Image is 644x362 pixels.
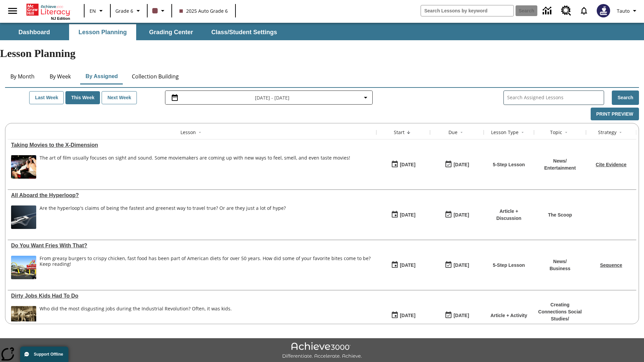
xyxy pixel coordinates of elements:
[40,256,373,267] div: From greasy burgers to crispy chicken, fast food has been part of American diets for over 50 year...
[255,94,289,101] span: [DATE] - [DATE]
[206,24,282,40] button: Class/Student Settings
[126,68,184,84] button: Collection Building
[448,129,458,136] div: Due
[11,306,36,329] img: Black and white photo of two young boys standing on a piece of heavy machinery
[389,259,418,271] button: 07/14/25: First time the lesson was available
[453,261,469,269] div: [DATE]
[43,68,77,84] button: By Week
[507,93,604,103] input: Search Assigned Lessons
[421,5,514,16] input: search field
[557,2,575,20] a: Resource Center, Will open in new tab
[596,162,627,167] a: Cite Evidence
[493,262,525,269] p: 5-Step Lesson
[40,205,286,211] div: Are the hyperloop's claims of being the fastest and greenest way to travel true? Or are they just...
[40,256,373,279] div: From greasy burgers to crispy chicken, fast food has been part of American diets for over 50 year...
[3,1,22,21] button: Open side menu
[138,24,205,40] button: Grading Center
[1,24,68,40] button: Dashboard
[11,192,373,198] div: All Aboard the Hyperloop?
[150,5,169,17] button: Class color is dark brown. Change class color
[597,4,610,17] img: Avatar
[442,259,471,271] button: 07/20/26: Last day the lesson can be accessed
[196,128,204,136] button: Sort
[539,2,557,20] a: Data Center
[40,155,350,179] div: The art of film usually focuses on sight and sound. Some moviemakers are coming up with new ways ...
[65,91,100,104] button: This Week
[69,24,136,40] button: Lesson Planning
[550,129,562,136] div: Topic
[490,312,527,319] p: Article + Activity
[40,306,232,312] div: Who did the most disgusting jobs during the Industrial Revolution? Often, it was kids.
[400,261,415,269] div: [DATE]
[600,262,622,268] a: Sequence
[442,158,471,171] button: 08/24/25: Last day the lesson can be accessed
[11,155,36,179] img: Panel in front of the seats sprays water mist to the happy audience at a 4DX-equipped theater.
[405,128,413,136] button: Sort
[612,90,639,105] button: Search
[11,142,373,148] a: Taking Movies to the X-Dimension, Lessons
[26,2,70,20] div: Home
[544,158,576,165] p: News /
[11,243,373,249] div: Do You Want Fries With That?
[491,129,519,136] div: Lesson Type
[616,128,625,136] button: Sort
[544,165,576,172] p: Entertainment
[598,129,616,136] div: Strategy
[548,212,572,219] p: The Scoop
[90,7,96,14] span: EN
[537,301,583,322] p: Creating Connections Social Studies /
[11,205,36,229] img: Artist rendering of Hyperloop TT vehicle entering a tunnel
[549,265,570,272] p: Business
[442,208,471,221] button: 06/30/26: Last day the lesson can be accessed
[40,155,350,161] p: The art of film usually focuses on sight and sound. Some moviemakers are coming up with new ways ...
[180,129,196,136] div: Lesson
[87,5,108,17] button: Language: EN, Select a language
[282,342,362,359] img: Achieve3000 Differentiate Accelerate Achieve
[400,211,415,219] div: [DATE]
[575,2,593,19] a: Notifications
[400,311,415,320] div: [DATE]
[591,108,639,121] button: Print Preview
[26,3,70,16] a: Home
[179,7,228,14] span: 2025 Auto Grade 6
[5,68,40,84] button: By Month
[458,128,466,136] button: Sort
[519,128,527,136] button: Sort
[29,91,64,104] button: Last Week
[11,142,373,148] div: Taking Movies to the X-Dimension
[614,5,641,17] button: Profile/Settings
[40,205,286,229] div: Are the hyperloop's claims of being the fastest and greenest way to travel true? Or are they just...
[453,161,469,169] div: [DATE]
[51,16,70,20] span: NJ Edition
[389,158,418,171] button: 08/18/25: First time the lesson was available
[617,7,630,14] span: Tauto
[168,94,370,102] button: Select the date range menu item
[40,306,232,329] div: Who did the most disgusting jobs during the Industrial Revolution? Often, it was kids.
[362,94,370,102] svg: Collapse Date Range Filter
[562,128,570,136] button: Sort
[113,5,145,17] button: Grade: Grade 6, Select a grade
[11,243,373,249] a: Do You Want Fries With That?, Lessons
[34,352,63,357] span: Support Offline
[389,309,418,322] button: 07/11/25: First time the lesson was available
[453,211,469,219] div: [DATE]
[549,258,570,265] p: News /
[102,91,137,104] button: Next Week
[487,208,531,222] p: Article + Discussion
[442,309,471,322] button: 11/30/25: Last day the lesson can be accessed
[389,208,418,221] button: 07/21/25: First time the lesson was available
[11,293,373,299] div: Dirty Jobs Kids Had To Do
[493,161,525,168] p: 5-Step Lesson
[20,347,68,362] button: Support Offline
[394,129,405,136] div: Start
[453,311,469,320] div: [DATE]
[11,192,373,198] a: All Aboard the Hyperloop?, Lessons
[11,256,36,279] img: One of the first McDonald's stores, with the iconic red sign and golden arches.
[11,293,373,299] a: Dirty Jobs Kids Had To Do, Lessons
[115,7,133,14] span: Grade 6
[593,2,614,19] button: Select a new avatar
